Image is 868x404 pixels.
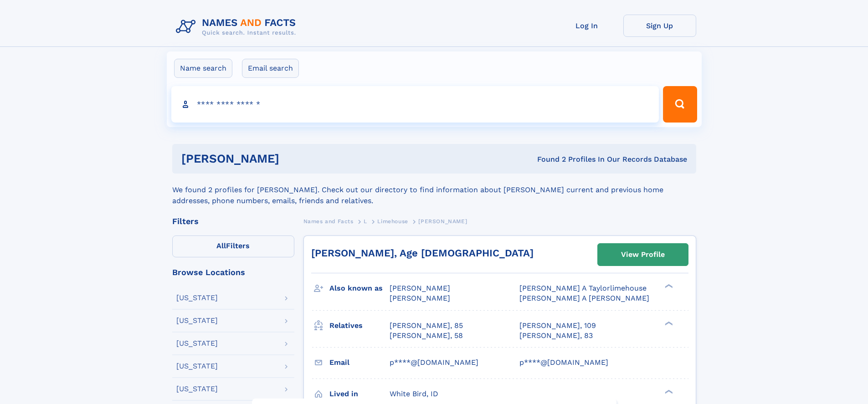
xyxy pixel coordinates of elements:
span: [PERSON_NAME] [390,294,450,302]
a: Names and Facts [303,215,354,227]
a: L [364,215,367,227]
h3: Email [329,355,390,370]
div: Found 2 Profiles In Our Records Database [408,154,687,164]
a: [PERSON_NAME], 85 [390,321,463,331]
span: White Bird, ID [390,389,438,398]
input: search input [171,86,659,123]
a: Log In [550,15,623,37]
div: [US_STATE] [176,340,218,347]
span: All [216,241,226,250]
span: [PERSON_NAME] A [PERSON_NAME] [519,294,649,302]
span: [PERSON_NAME] [418,218,467,225]
label: Filters [172,235,294,257]
h3: Lived in [329,386,390,402]
a: [PERSON_NAME], 83 [519,331,593,341]
label: Email search [242,59,299,78]
button: Search Button [663,86,697,123]
div: View Profile [621,244,665,265]
div: [US_STATE] [176,294,218,302]
div: [US_STATE] [176,317,218,324]
a: [PERSON_NAME], 109 [519,321,596,331]
div: Browse Locations [172,268,294,276]
div: We found 2 profiles for [PERSON_NAME]. Check out our directory to find information about [PERSON_... [172,174,696,206]
span: [PERSON_NAME] [390,284,450,292]
div: ❯ [663,320,673,326]
a: [PERSON_NAME], Age [DEMOGRAPHIC_DATA] [311,247,534,259]
div: Filters [172,217,294,225]
a: Sign Up [623,15,696,37]
a: View Profile [598,244,688,266]
h3: Relatives [329,318,390,333]
h1: [PERSON_NAME] [181,153,408,164]
div: ❯ [663,283,673,289]
h3: Also known as [329,281,390,296]
div: [US_STATE] [176,363,218,370]
span: [PERSON_NAME] A Taylorlimehouse [519,284,647,292]
img: Logo Names and Facts [172,15,303,39]
span: Limehouse [377,218,408,225]
a: [PERSON_NAME], 58 [390,331,463,341]
span: L [364,218,367,225]
label: Name search [174,59,232,78]
div: ❯ [663,389,673,394]
div: [US_STATE] [176,385,218,393]
a: Limehouse [377,215,408,227]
